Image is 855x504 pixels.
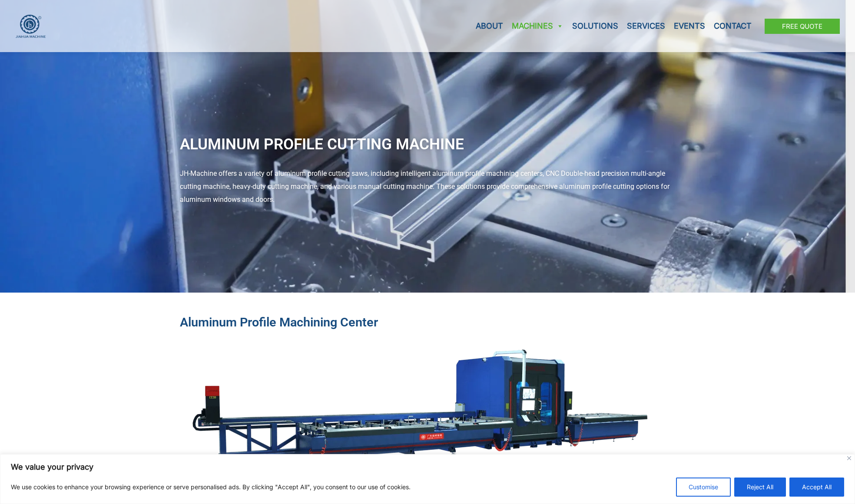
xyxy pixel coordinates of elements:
[180,167,675,206] div: JH-Machine offers a variety of aluminum profile cutting saws, including intelligent aluminum prof...
[789,478,844,497] button: Accept All
[15,14,46,38] img: JH Aluminium Window & Door Processing Machines
[847,456,851,460] img: Close
[765,19,840,34] a: Free Quote
[676,478,731,497] button: Customise
[734,478,786,497] button: Reject All
[184,344,653,474] img: Aluminum Profile Cutting Machine 1
[180,130,675,158] h1: Aluminum Profile Cutting Machine
[180,314,675,330] h2: aluminum profile machining center
[11,462,844,472] p: We value your privacy
[11,482,411,492] p: We use cookies to enhance your browsing experience or serve personalised ads. By clicking "Accept...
